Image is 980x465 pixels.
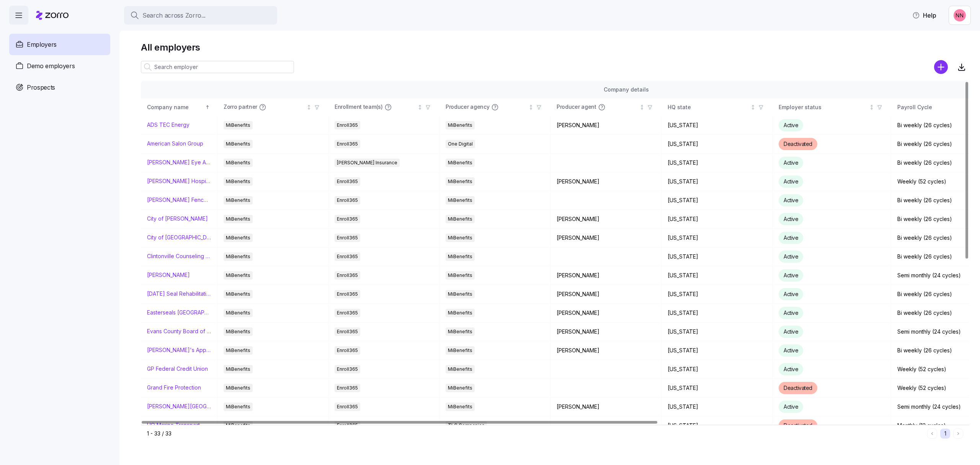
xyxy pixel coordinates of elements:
span: Active [784,309,798,316]
h1: All employers [141,41,969,53]
span: MiBenefits [448,365,472,373]
td: [PERSON_NAME] [550,116,661,135]
a: [PERSON_NAME] Hospitality [147,178,211,185]
span: MiBenefits [226,177,250,186]
a: [PERSON_NAME][GEOGRAPHIC_DATA][DEMOGRAPHIC_DATA] [147,403,211,411]
button: Next page [953,429,963,439]
td: [PERSON_NAME] [550,266,661,285]
span: MiBenefits [448,234,472,242]
span: MiBenefits [226,290,250,298]
span: MiBenefits [226,252,250,261]
button: Previous page [927,429,937,439]
span: Active [784,347,798,354]
th: Zorro partnerNot sorted [217,98,328,116]
span: Enroll365 [337,403,358,411]
span: Enrollment team(s) [335,103,383,111]
div: Not sorted [417,105,423,110]
span: MiBenefits [448,346,472,355]
div: Not sorted [869,105,874,110]
a: Grand Fire Protection [147,384,201,392]
button: Help [906,8,942,23]
span: MiBenefits [448,309,472,317]
span: MiBenefits [226,346,250,355]
span: MiBenefits [226,121,250,129]
span: MiBenefits [226,234,250,242]
td: [US_STATE] [661,266,773,285]
a: [DATE] Seal Rehabilitation Center of [GEOGRAPHIC_DATA] [147,290,211,298]
td: [PERSON_NAME] [550,285,661,304]
td: [US_STATE] [661,191,773,210]
span: Enroll365 [337,346,358,355]
a: ADS TEC Energy [147,121,189,129]
td: [US_STATE] [661,135,773,154]
td: [PERSON_NAME] [550,398,661,416]
span: Enroll365 [337,234,358,242]
span: Deactivated [784,141,812,147]
a: GP Federal Credit Union [147,365,208,373]
span: MiBenefits [226,215,250,223]
span: Active [784,234,798,241]
td: [US_STATE] [661,247,773,266]
span: Search across Zorro... [142,11,206,20]
td: [US_STATE] [661,229,773,247]
a: Employers [9,34,110,55]
a: [PERSON_NAME] Eye Associates [147,159,211,167]
td: [PERSON_NAME] [550,172,661,191]
span: Enroll365 [337,140,358,148]
td: [US_STATE] [661,154,773,172]
div: Not sorted [528,105,534,110]
td: [PERSON_NAME] [550,304,661,323]
span: Active [784,403,798,410]
span: Active [784,159,798,166]
th: HQ stateNot sorted [661,98,773,116]
span: MiBenefits [448,271,472,280]
span: MiBenefits [448,159,472,167]
span: Producer agency [446,103,490,111]
span: Demo employers [27,61,75,71]
a: City of [GEOGRAPHIC_DATA] [147,234,211,242]
span: MiBenefits [448,196,472,205]
span: MiBenefits [226,140,250,148]
td: [US_STATE] [661,285,773,304]
a: American Salon Group [147,140,203,148]
div: Not sorted [306,105,312,110]
th: Enrollment team(s)Not sorted [328,98,439,116]
span: Enroll365 [337,196,358,205]
td: [US_STATE] [661,304,773,323]
span: MiBenefits [226,365,250,373]
div: Company name [147,103,204,111]
th: Producer agencyNot sorted [439,98,550,116]
span: MiBenefits [448,177,472,186]
span: Active [784,253,798,260]
span: Enroll365 [337,384,358,392]
span: Active [784,272,798,278]
img: 37cb906d10cb440dd1cb011682786431 [954,9,966,21]
td: [PERSON_NAME] [550,323,661,341]
span: MiBenefits [226,309,250,317]
span: Enroll365 [337,252,358,261]
a: Evans County Board of Commissioners [147,328,211,336]
span: MiBenefits [448,403,472,411]
td: [US_STATE] [661,416,773,435]
span: MiBenefits [448,252,472,261]
td: [PERSON_NAME] [550,341,661,360]
span: Enroll365 [337,327,358,336]
span: Help [912,11,936,20]
a: Clintonville Counseling and Wellness [147,253,211,260]
a: [PERSON_NAME] Fence Company [147,196,211,204]
td: [US_STATE] [661,360,773,379]
div: HQ state [668,103,749,111]
a: Demo employers [9,55,110,77]
button: Search across Zorro... [124,6,277,25]
a: Prospects [9,77,110,98]
td: [US_STATE] [661,323,773,341]
th: Company nameSorted ascending [141,98,217,116]
span: Active [784,216,798,222]
a: [PERSON_NAME]'s Appliance/[PERSON_NAME]'s Academy/Fluid Services [147,347,211,354]
span: MiBenefits [448,215,472,223]
span: Active [784,122,798,128]
span: Enroll365 [337,121,358,129]
span: Producer agent [557,103,596,111]
span: Enroll365 [337,271,358,280]
td: [PERSON_NAME] [550,229,661,247]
